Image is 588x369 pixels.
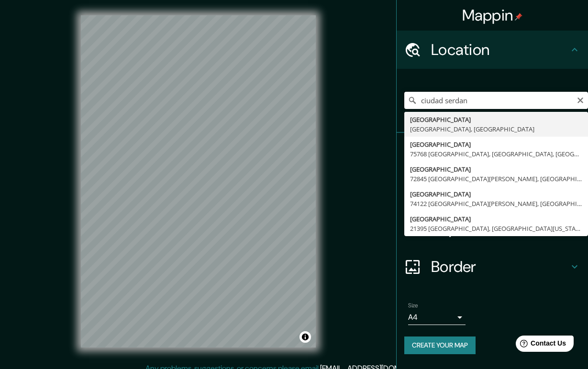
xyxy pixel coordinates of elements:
[81,15,316,347] canvas: Map
[410,149,582,159] div: 75768 [GEOGRAPHIC_DATA], [GEOGRAPHIC_DATA], [GEOGRAPHIC_DATA]
[431,219,569,238] h4: Layout
[410,199,582,208] div: 74122 [GEOGRAPHIC_DATA][PERSON_NAME], [GEOGRAPHIC_DATA], [GEOGRAPHIC_DATA]
[410,140,582,149] div: [GEOGRAPHIC_DATA]
[431,40,569,59] h4: Location
[410,124,582,134] div: [GEOGRAPHIC_DATA], [GEOGRAPHIC_DATA]
[404,336,476,354] button: Create your map
[410,224,582,233] div: 21395 [GEOGRAPHIC_DATA], [GEOGRAPHIC_DATA][US_STATE], [GEOGRAPHIC_DATA]
[577,95,584,104] button: Clear
[462,6,523,25] h4: Mappin
[397,209,588,248] div: Layout
[300,331,311,343] button: Toggle attribution
[404,92,588,109] input: Pick your city or area
[410,164,582,174] div: [GEOGRAPHIC_DATA]
[515,13,522,21] img: pin-icon.png
[397,31,588,69] div: Location
[410,189,582,199] div: [GEOGRAPHIC_DATA]
[397,248,588,286] div: Border
[410,174,582,184] div: 72845 [GEOGRAPHIC_DATA][PERSON_NAME], [GEOGRAPHIC_DATA], [GEOGRAPHIC_DATA]
[410,214,582,224] div: [GEOGRAPHIC_DATA]
[408,310,466,325] div: A4
[408,302,418,310] label: Size
[397,171,588,209] div: Style
[431,257,569,276] h4: Border
[503,332,577,358] iframe: Help widget launcher
[397,133,588,171] div: Pins
[410,115,582,124] div: [GEOGRAPHIC_DATA]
